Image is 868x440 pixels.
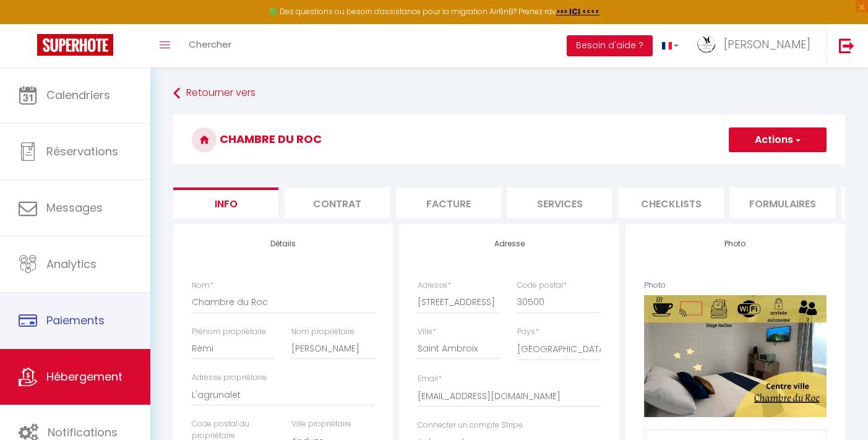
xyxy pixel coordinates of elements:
[285,188,390,218] li: Contrat
[46,369,122,384] span: Hébergement
[644,239,827,248] h4: Photo
[192,326,266,338] label: Prénom propriétaire
[189,38,231,51] span: Chercher
[418,373,442,385] label: Email
[644,280,666,291] label: Photo
[192,239,374,248] h4: Détails
[291,326,355,338] label: Nom propriétaire
[418,280,451,291] label: Adresse
[173,115,845,165] h3: Chambre du Roc
[517,280,567,291] label: Code postal
[619,188,724,218] li: Checklists
[46,144,118,159] span: Réservations
[697,35,716,54] img: ...
[46,200,103,215] span: Messages
[46,313,105,328] span: Paiements
[418,326,436,338] label: Ville
[724,37,810,52] span: [PERSON_NAME]
[567,35,653,56] button: Besoin d'aide ?
[418,420,523,431] label: Connecter un compte Stripe
[291,418,351,430] label: Ville propriétaire
[839,38,854,53] img: logout
[46,256,97,272] span: Analytics
[173,82,845,105] a: Retourner vers
[37,34,113,56] img: Super Booking
[729,127,827,152] button: Actions
[192,372,267,384] label: Adresse propriétaire
[730,188,835,218] li: Formulaires
[179,24,241,67] a: Chercher
[192,280,213,291] label: Nom
[517,326,539,338] label: Pays
[556,6,599,17] a: >>> ICI <<<<
[173,188,278,218] li: Info
[688,24,826,67] a: ... [PERSON_NAME]
[46,87,110,103] span: Calendriers
[507,188,612,218] li: Services
[396,188,501,218] li: Facture
[48,425,118,440] span: Notifications
[418,239,600,248] h4: Adresse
